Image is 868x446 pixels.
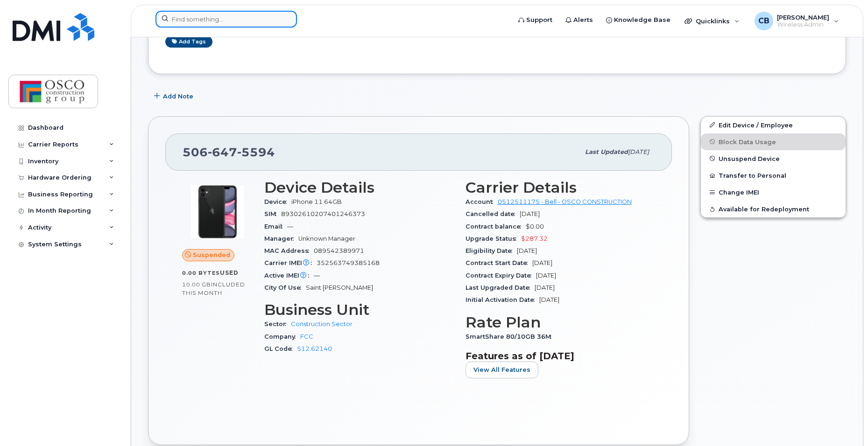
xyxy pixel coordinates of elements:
a: Support [512,11,559,29]
input: Find something... [155,11,297,28]
button: Add Note [148,88,201,105]
a: 0512511175 - Bell - OSCO CONSTRUCTION [498,198,632,205]
span: iPhone 11 64GB [291,198,342,205]
span: Cancelled date [466,210,520,217]
span: Active IMEI [264,272,314,279]
h3: Carrier Details [466,179,656,196]
span: Account [466,198,498,205]
span: Eligibility Date [466,247,517,254]
span: — [314,272,320,279]
button: Transfer to Personal [701,167,846,184]
span: 5594 [237,145,275,159]
span: 10.00 GB [182,281,211,288]
span: SIM [264,210,281,217]
a: 512.62140 [297,345,332,352]
span: [DATE] [517,247,537,254]
span: [DATE] [520,210,540,217]
span: Last Upgraded Date [466,284,535,291]
a: Alerts [559,11,600,29]
span: [DATE] [628,148,649,155]
img: iPhone_11.jpg [190,184,246,240]
span: [PERSON_NAME] [777,14,829,21]
span: Contract balance [466,223,526,230]
span: $0.00 [526,223,544,230]
h3: Features as of [DATE] [466,350,656,362]
span: — [287,223,293,230]
span: Contract Expiry Date [466,272,536,279]
span: Email [264,223,287,230]
span: 352563749385168 [317,259,380,266]
a: Construction Sector [291,321,353,328]
span: used [220,269,239,276]
span: [DATE] [535,284,555,291]
span: MAC Address [264,247,314,254]
span: SmartShare 80/10GB 36M [466,333,556,340]
span: Device [264,198,291,205]
span: Alerts [573,15,593,25]
button: Unsuspend Device [701,150,846,167]
h3: Device Details [264,179,454,196]
span: 89302610207401246373 [281,210,365,217]
span: Unknown Manager [298,235,355,242]
span: 506 [183,145,275,159]
span: 089542389971 [314,247,364,254]
span: Suspended [193,251,230,259]
span: City Of Use [264,284,306,291]
span: Carrier IMEI [264,259,317,266]
span: [DATE] [539,296,559,303]
span: 0.00 Bytes [182,270,220,276]
button: View All Features [466,362,538,378]
span: $287.32 [521,235,548,242]
span: Last updated [585,148,628,155]
span: Wireless Admin [777,21,829,28]
a: Knowledge Base [600,11,677,29]
span: Company [264,333,300,340]
span: Support [526,15,552,25]
div: Christine Boyd [748,12,846,30]
span: Sector [264,321,291,328]
a: Add tags [165,36,212,48]
a: FCC [300,333,313,340]
span: Unsuspend Device [719,155,780,162]
span: [DATE] [536,272,556,279]
span: Contract Start Date [466,259,532,266]
span: included this month [182,281,245,296]
h3: Business Unit [264,301,454,318]
span: Add Note [163,92,193,101]
h3: Rate Plan [466,314,656,331]
span: Knowledge Base [614,15,670,25]
a: Edit Device / Employee [701,117,846,133]
button: Available for Redeployment [701,201,846,217]
span: 647 [208,145,237,159]
span: Manager [264,235,298,242]
span: GL Code [264,345,297,352]
span: Quicklinks [696,17,730,25]
span: Saint [PERSON_NAME] [306,284,373,291]
span: Initial Activation Date [466,296,539,303]
span: [DATE] [532,259,552,266]
span: CB [758,15,769,27]
button: Block Data Usage [701,133,846,150]
span: Available for Redeployment [719,206,809,213]
span: View All Features [473,365,530,374]
div: Quicklinks [678,12,746,30]
span: Upgrade Status [466,235,521,242]
button: Change IMEI [701,184,846,201]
